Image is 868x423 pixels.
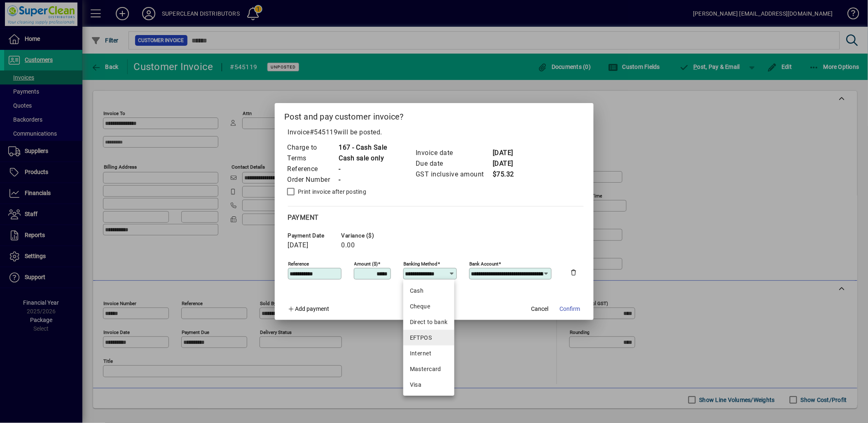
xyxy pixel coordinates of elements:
[342,233,391,239] span: Variance ($)
[285,302,333,317] button: Add payment
[288,214,319,221] span: Payment
[342,242,355,249] span: 0.00
[297,188,367,196] label: Print invoice after posting
[557,302,584,317] button: Confirm
[287,164,339,174] td: Reference
[339,153,388,164] td: Cash sale only
[410,334,448,342] div: EFTPOS
[410,318,448,327] div: Direct to bank
[295,305,329,312] span: Add payment
[288,233,337,239] span: Payment date
[492,158,525,169] td: [DATE]
[287,142,339,153] td: Charge to
[492,148,525,158] td: [DATE]
[470,261,499,266] mat-label: Bank Account
[410,287,448,295] div: Cash
[410,365,448,374] div: Mastercard
[403,283,454,298] mat-option: Cash
[403,345,454,361] mat-option: Internet
[410,381,448,389] div: Visa
[287,153,339,164] td: Terms
[404,261,438,266] mat-label: Banking method
[403,361,454,377] mat-option: Mastercard
[403,298,454,314] mat-option: Cheque
[415,158,492,169] td: Due date
[531,305,549,313] span: Cancel
[275,103,594,127] h2: Post and pay customer invoice?
[288,242,309,249] span: [DATE]
[403,377,454,392] mat-option: Visa
[410,302,448,311] div: Cheque
[339,142,388,153] td: 167 - Cash Sale
[288,261,309,266] mat-label: Reference
[560,305,580,313] span: Confirm
[415,148,492,158] td: Invoice date
[492,169,525,180] td: $75.32
[415,169,492,180] td: GST inclusive amount
[403,330,454,345] mat-option: EFTPOS
[339,174,388,185] td: -
[354,261,378,266] mat-label: Amount ($)
[287,174,339,185] td: Order Number
[310,128,338,136] span: #545119
[403,314,454,330] mat-option: Direct to bank
[527,302,553,317] button: Cancel
[339,164,388,174] td: -
[410,349,448,358] div: Internet
[285,127,584,137] p: Invoice will be posted .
